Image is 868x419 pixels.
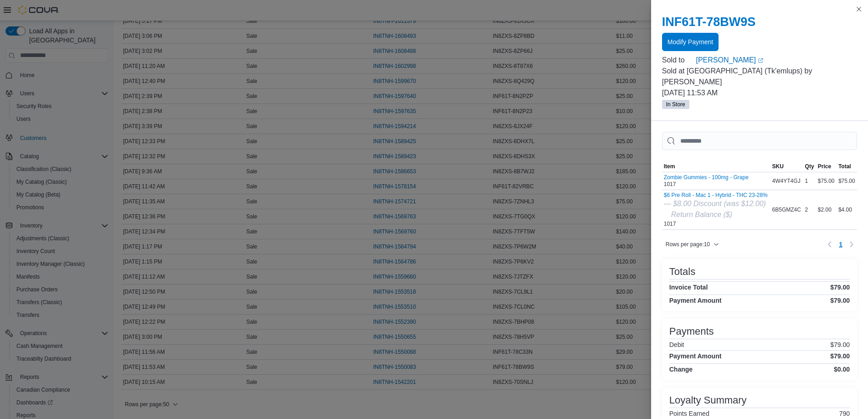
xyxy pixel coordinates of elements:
[662,55,694,66] div: Sold to
[666,100,685,109] span: In Store
[824,237,857,252] nav: Pagination for table: MemoryTable from EuiInMemoryTable
[837,161,857,172] button: Total
[662,161,770,172] button: Item
[830,284,850,291] h4: $79.00
[830,297,850,304] h4: $79.00
[696,55,857,66] a: [PERSON_NAME]External link
[830,341,850,348] p: $79.00
[803,161,816,172] button: Qty
[669,352,722,360] h4: Payment Amount
[664,192,768,228] div: 1017
[664,174,749,181] button: Zombie Gummies - 100mg - Grape
[662,239,723,250] button: Rows per page:10
[846,239,857,250] button: Next page
[662,132,857,150] input: This is a search bar. As you type, the results lower in the page will automatically filter.
[669,395,747,406] h3: Loyalty Summary
[816,204,837,215] div: $2.00
[837,176,857,186] div: $75.00
[662,15,857,29] h2: INF61T-78BW9S
[669,297,722,304] h4: Payment Amount
[671,211,732,218] i: Return Balance ($)
[837,204,857,215] div: $4.00
[758,58,763,63] svg: External link
[668,37,713,47] span: Modify Payment
[830,352,850,360] h4: $79.00
[772,177,801,185] span: 4W4YT4GJ
[662,100,689,109] span: In Store
[664,198,768,209] div: — $8.00 Discount (was $12.00)
[669,366,693,373] h4: Change
[662,66,857,88] p: Sold at [GEOGRAPHIC_DATA] (Tk'emlups) by [PERSON_NAME]
[666,241,710,248] span: Rows per page : 10
[835,237,846,252] ul: Pagination for table: MemoryTable from EuiInMemoryTable
[835,237,846,252] button: Page 1 of 1
[669,341,684,348] h6: Debit
[662,88,857,98] p: [DATE] 11:53 AM
[838,163,851,170] span: Total
[805,163,814,170] span: Qty
[834,366,850,373] h4: $0.00
[772,206,801,213] span: 6B5GMZ4C
[669,326,714,337] h3: Payments
[824,239,835,250] button: Previous page
[803,176,816,186] div: 1
[839,410,850,417] p: 790
[664,174,749,188] div: 1017
[818,163,831,170] span: Price
[662,33,719,51] button: Modify Payment
[669,284,708,291] h4: Invoice Total
[816,161,837,172] button: Price
[664,192,768,198] button: $6 Pre Roll - Mac 1 - Hybrid - THC 23-28%
[669,266,695,277] h3: Totals
[770,161,803,172] button: SKU
[853,4,864,15] button: Close this dialog
[669,410,709,417] h6: Points Earned
[816,176,837,186] div: $75.00
[839,240,842,249] span: 1
[803,204,816,215] div: 2
[664,163,675,170] span: Item
[772,163,784,170] span: SKU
